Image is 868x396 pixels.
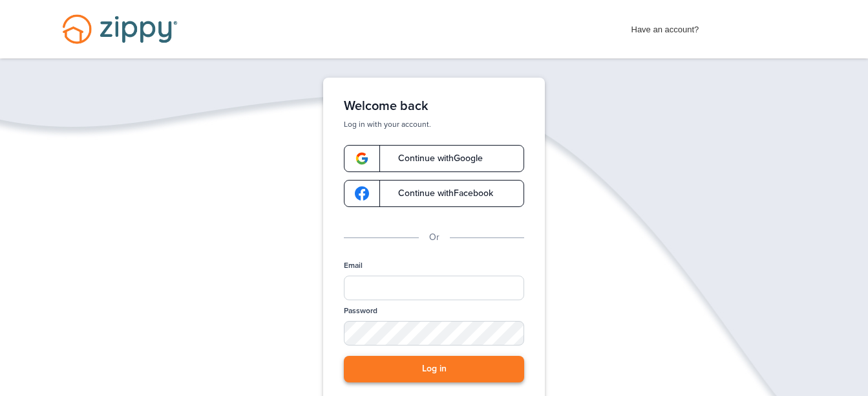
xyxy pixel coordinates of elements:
label: Password [344,305,377,316]
p: Or [429,230,439,245]
input: Password [344,321,524,346]
h1: Welcome back [344,98,524,114]
button: Log in [344,356,524,382]
a: google-logoContinue withGoogle [344,145,524,172]
span: Have an account? [631,16,699,37]
img: google-logo [355,186,369,201]
input: Email [344,276,524,300]
label: Email [344,260,363,271]
p: Log in with your account. [344,119,524,129]
img: google-logo [355,151,369,166]
a: google-logoContinue withFacebook [344,180,524,207]
span: Continue with Facebook [385,189,493,198]
span: Continue with Google [385,154,483,163]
